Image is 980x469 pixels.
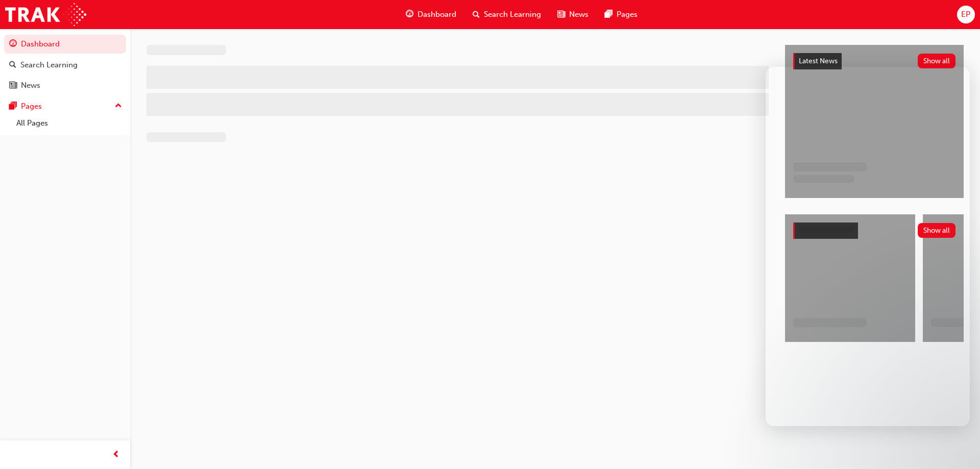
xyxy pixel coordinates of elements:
[484,9,541,20] span: Search Learning
[9,61,16,70] span: search-icon
[569,9,589,20] span: News
[5,3,86,26] img: Trak
[406,8,413,21] span: guage-icon
[21,101,42,112] div: Pages
[9,81,17,90] span: news-icon
[4,33,126,97] button: DashboardSearch LearningNews
[957,6,975,23] button: EP
[597,4,646,25] a: pages-iconPages
[605,8,612,21] span: pages-icon
[4,97,126,116] button: Pages
[549,4,597,25] a: news-iconNews
[473,8,480,21] span: search-icon
[20,59,78,71] div: Search Learning
[9,40,17,49] span: guage-icon
[21,80,40,91] div: News
[112,449,120,461] span: prev-icon
[918,54,956,68] button: Show all
[418,9,456,20] span: Dashboard
[4,35,126,54] a: Dashboard
[793,53,955,69] a: Latest NewsShow all
[115,100,122,113] span: up-icon
[557,8,565,21] span: news-icon
[945,434,970,459] iframe: Intercom live chat
[12,115,126,131] a: All Pages
[4,56,126,75] a: Search Learning
[464,4,549,25] a: search-iconSearch Learning
[617,9,638,20] span: Pages
[398,4,464,25] a: guage-iconDashboard
[961,9,970,20] span: EP
[799,57,838,65] span: Latest News
[9,102,17,111] span: pages-icon
[766,67,970,426] iframe: Intercom live chat
[4,76,126,95] a: News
